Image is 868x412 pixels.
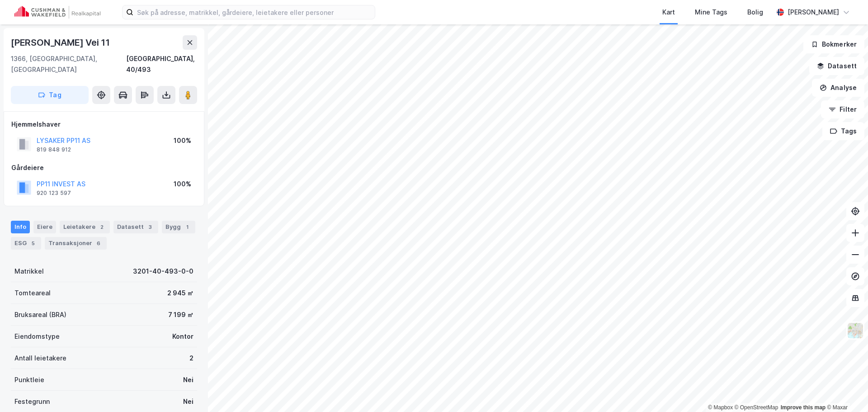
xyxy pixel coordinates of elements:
[14,288,51,298] div: Tomteareal
[33,221,56,233] div: Eiere
[788,7,839,18] div: [PERSON_NAME]
[37,146,71,153] div: 819 848 912
[168,309,193,320] div: 7 199 ㎡
[94,239,103,248] div: 6
[809,57,864,75] button: Datasett
[14,353,66,364] div: Antall leietakere
[37,189,71,197] div: 920 123 597
[11,53,126,75] div: 1366, [GEOGRAPHIC_DATA], [GEOGRAPHIC_DATA]
[60,221,110,233] div: Leietakere
[126,53,197,75] div: [GEOGRAPHIC_DATA], 40/493
[146,223,155,232] div: 3
[823,369,868,412] div: Kontrollprogram for chat
[167,288,193,298] div: 2 945 ㎡
[14,374,44,385] div: Punktleie
[695,7,727,18] div: Mine Tags
[11,237,41,250] div: ESG
[735,404,778,411] a: OpenStreetMap
[11,119,197,130] div: Hjemmelshaver
[162,221,195,233] div: Bygg
[133,266,193,277] div: 3201-40-493-0-0
[781,404,826,411] a: Improve this map
[847,322,864,339] img: Z
[113,221,158,233] div: Datasett
[133,5,375,19] input: Søk på adresse, matrikkel, gårdeiere, leietakere eller personer
[747,7,763,18] div: Bolig
[45,237,107,250] div: Transaksjoner
[812,79,864,97] button: Analyse
[708,404,733,411] a: Mapbox
[823,369,868,412] iframe: Chat Widget
[97,223,106,232] div: 2
[11,221,30,233] div: Info
[174,135,191,146] div: 100%
[11,35,112,50] div: [PERSON_NAME] Vei 11
[803,35,864,53] button: Bokmerker
[183,374,193,385] div: Nei
[14,309,66,320] div: Bruksareal (BRA)
[822,122,864,140] button: Tags
[11,86,89,104] button: Tag
[11,162,197,173] div: Gårdeiere
[662,7,675,18] div: Kart
[189,353,193,364] div: 2
[183,223,192,232] div: 1
[172,331,193,342] div: Kontor
[14,396,50,407] div: Festegrunn
[174,179,191,189] div: 100%
[28,239,38,248] div: 5
[183,396,193,407] div: Nei
[14,331,60,342] div: Eiendomstype
[14,266,44,277] div: Matrikkel
[14,6,100,19] img: cushman-wakefield-realkapital-logo.202ea83816669bd177139c58696a8fa1.svg
[821,100,864,118] button: Filter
